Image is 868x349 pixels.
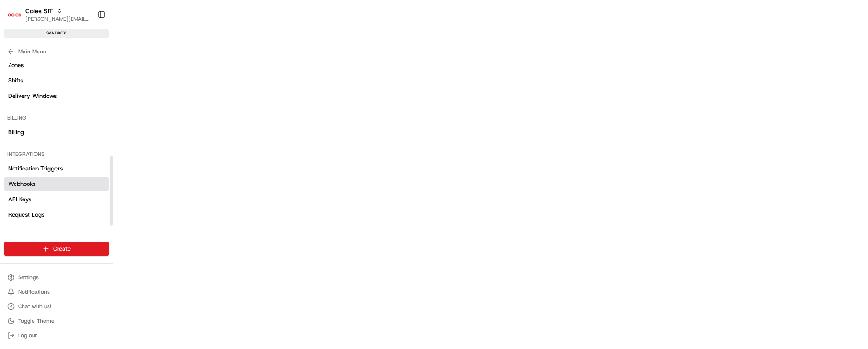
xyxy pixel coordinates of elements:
[18,332,37,339] span: Log out
[18,303,51,310] span: Chat with us!
[8,77,23,85] span: Shifts
[18,288,50,296] span: Notifications
[9,132,16,140] div: 📗
[31,96,115,103] div: We're available if you need us!
[4,208,109,222] a: Request Logs
[4,161,109,176] a: Notification Triggers
[64,153,110,160] a: Powered byPylon
[4,111,109,125] div: Billing
[8,61,24,69] span: Zones
[4,4,94,25] button: Coles SITColes SIT[PERSON_NAME][EMAIL_ADDRESS][PERSON_NAME][PERSON_NAME][DOMAIN_NAME]
[4,286,109,298] button: Notifications
[18,48,46,55] span: Main Menu
[4,177,109,191] a: Webhooks
[9,87,25,103] img: 1736555255976-a54dd68f-1ca7-489b-9aae-adbdc363a1c4
[4,125,109,140] a: Billing
[4,315,109,327] button: Toggle Theme
[18,131,69,141] span: Knowledge Base
[4,89,109,103] a: Delivery Windows
[4,45,109,58] button: Main Menu
[4,58,109,73] a: Zones
[4,29,109,38] div: sandbox
[24,58,150,68] input: Clear
[53,245,71,253] span: Create
[8,165,63,173] span: Notification Triggers
[8,195,31,204] span: API Keys
[77,132,84,140] div: 💻
[8,180,35,188] span: Webhooks
[31,87,149,96] div: Start new chat
[25,15,90,23] button: [PERSON_NAME][EMAIL_ADDRESS][PERSON_NAME][PERSON_NAME][DOMAIN_NAME]
[18,274,39,281] span: Settings
[4,147,109,161] div: Integrations
[7,7,22,22] img: Coles SIT
[4,73,109,88] a: Shifts
[8,92,57,100] span: Delivery Windows
[4,329,109,342] button: Log out
[8,128,24,136] span: Billing
[4,271,109,284] button: Settings
[154,89,165,100] button: Start new chat
[9,9,27,27] img: Nash
[5,128,73,144] a: 📗Knowledge Base
[86,131,146,141] span: API Documentation
[8,211,44,219] span: Request Logs
[4,242,109,256] button: Create
[90,154,110,160] span: Pylon
[18,317,54,325] span: Toggle Theme
[73,128,149,144] a: 💻API Documentation
[4,192,109,207] a: API Keys
[4,300,109,313] button: Chat with us!
[25,6,53,15] button: Coles SIT
[9,36,165,51] p: Welcome 👋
